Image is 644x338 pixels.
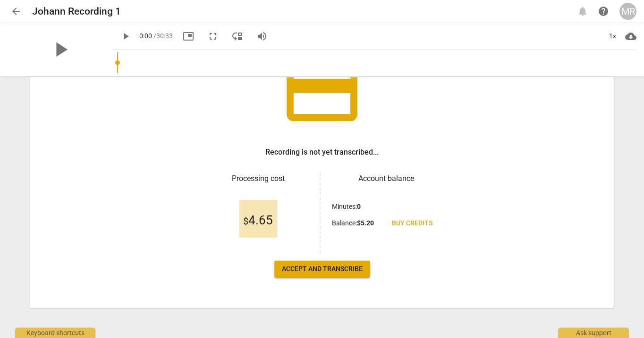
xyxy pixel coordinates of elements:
[10,6,22,17] span: arrow_back
[274,261,370,278] button: Accept and transcribe
[625,31,636,42] span: cloud_download
[120,31,131,42] span: play_arrow
[32,6,121,17] h2: Johann Recording 1
[204,173,312,184] h3: Processing cost
[595,3,612,20] a: Help
[254,28,271,45] button: Volume
[243,215,248,227] span: $
[180,28,197,45] button: Picture in picture
[558,328,629,338] div: Ask support
[332,202,361,212] p: Minutes :
[15,328,95,338] div: Keyboard shortcuts
[139,32,152,40] span: 0:00
[357,203,361,210] b: 0
[229,28,246,45] button: View player as separate pane
[603,29,621,44] div: 1x
[332,218,374,228] p: Balance :
[619,3,636,20] button: MR
[117,28,134,45] button: Play
[598,6,609,17] span: help
[280,50,364,135] span: credit_card
[357,219,374,227] b: $ 5.20
[183,31,194,42] span: picture_in_picture
[243,214,273,228] span: 4.65
[232,31,243,42] span: move_down
[265,147,379,158] h3: Recording is not yet transcribed...
[392,219,432,228] span: Buy credits
[384,215,440,232] a: Buy credits
[282,264,363,274] span: Accept and transcribe
[204,28,221,45] button: Fullscreen
[332,173,440,184] h3: Account balance
[256,31,268,42] span: volume_up
[48,37,73,62] span: play_arrow
[153,32,173,40] span: / 30:33
[207,31,219,42] span: fullscreen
